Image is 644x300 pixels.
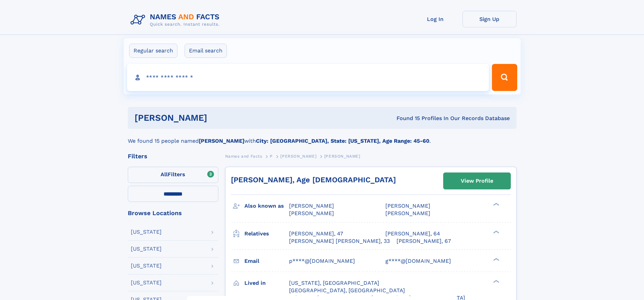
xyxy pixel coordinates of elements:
[289,280,379,286] span: [US_STATE], [GEOGRAPHIC_DATA]
[131,263,162,269] div: [US_STATE]
[397,237,451,245] a: [PERSON_NAME], 67
[256,138,429,144] b: City: [GEOGRAPHIC_DATA], State: [US_STATE], Age Range: 45-60
[289,210,334,216] span: [PERSON_NAME]
[185,44,227,58] label: Email search
[302,115,510,122] div: Found 15 Profiles In Our Records Database
[492,257,500,261] div: ❯
[492,64,517,91] button: Search Button
[408,11,462,27] a: Log In
[127,64,489,91] input: search input
[461,173,493,189] div: View Profile
[270,152,273,160] a: P
[289,203,334,209] span: [PERSON_NAME]
[244,228,289,239] h3: Relatives
[492,279,500,283] div: ❯
[385,203,430,209] span: [PERSON_NAME]
[289,287,405,294] span: [GEOGRAPHIC_DATA], [GEOGRAPHIC_DATA]
[270,154,273,159] span: P
[128,153,218,159] div: Filters
[161,171,168,178] span: All
[128,167,218,183] label: Filters
[131,246,162,252] div: [US_STATE]
[129,44,177,58] label: Regular search
[131,229,162,235] div: [US_STATE]
[244,277,289,289] h3: Lived in
[289,237,390,245] a: [PERSON_NAME] [PERSON_NAME], 33
[280,152,316,160] a: [PERSON_NAME]
[225,152,262,160] a: Names and Facts
[135,114,302,122] h1: [PERSON_NAME]
[131,280,162,285] div: [US_STATE]
[231,176,396,184] a: [PERSON_NAME], Age [DEMOGRAPHIC_DATA]
[199,138,244,144] b: [PERSON_NAME]
[280,154,316,159] span: [PERSON_NAME]
[244,255,289,267] h3: Email
[462,11,517,27] a: Sign Up
[492,202,500,207] div: ❯
[324,154,360,159] span: [PERSON_NAME]
[492,230,500,234] div: ❯
[128,210,218,216] div: Browse Locations
[444,173,510,189] a: View Profile
[128,129,517,145] div: We found 15 people named with .
[385,210,430,216] span: [PERSON_NAME]
[244,200,289,212] h3: Also known as
[289,230,343,237] a: [PERSON_NAME], 47
[385,230,440,237] a: [PERSON_NAME], 64
[128,11,225,29] img: Logo Names and Facts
